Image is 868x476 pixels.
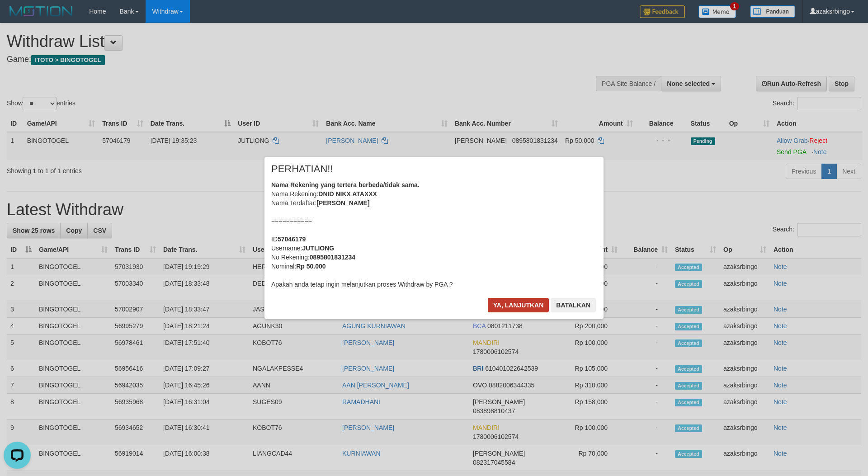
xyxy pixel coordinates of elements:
[271,165,333,174] span: PERHATIAN!!
[316,199,369,207] b: [PERSON_NAME]
[271,181,420,189] b: Nama Rekening yang tertera berbeda/tidak sama.
[278,236,306,243] b: 57046179
[302,245,334,252] b: JUTLIONG
[271,180,597,289] div: Nama Rekening: Nama Terdaftar: =========== ID Username: No Rekening: Nominal: Apakah anda tetap i...
[488,298,549,312] button: Ya, lanjutkan
[551,298,596,312] button: Batalkan
[296,263,325,270] b: Rp 50.000
[4,4,31,31] button: Open LiveChat chat widget
[318,190,377,198] b: DNID NIKX ATAXXX
[310,254,355,261] b: 0895801831234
